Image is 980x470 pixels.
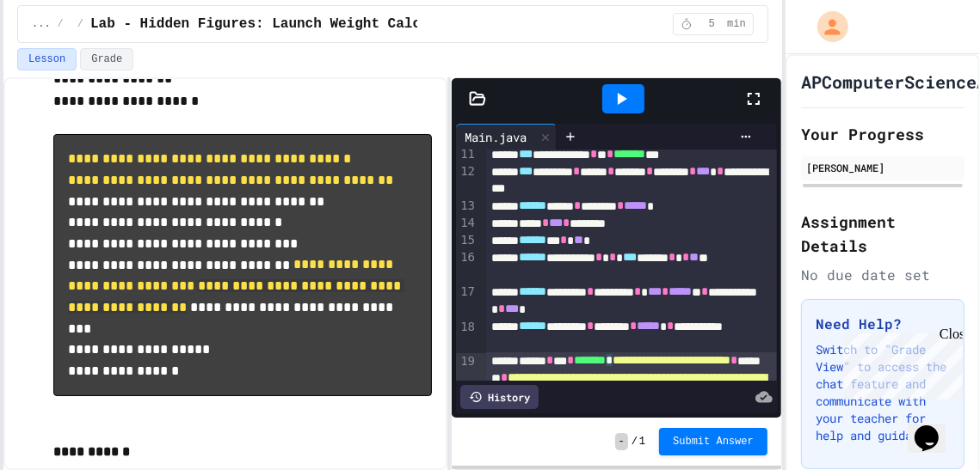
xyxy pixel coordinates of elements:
div: Main.java [456,124,557,150]
span: / [77,17,83,31]
span: Lab - Hidden Figures: Launch Weight Calculator [90,14,471,34]
div: 16 [456,249,478,284]
div: 14 [456,215,478,232]
iframe: chat widget [908,401,963,453]
div: 18 [456,319,478,353]
div: 13 [456,198,478,215]
div: Chat with us now!Close [7,7,119,109]
h3: Need Help? [816,314,950,334]
div: 12 [456,163,478,198]
button: Grade [80,48,133,70]
h2: Assignment Details [801,210,965,258]
button: Lesson [17,48,77,70]
span: Submit Answer [673,435,754,449]
button: Submit Answer [659,428,767,455]
p: Switch to "Grade View" to access the chat feature and communicate with your teacher for help and ... [816,341,950,444]
div: Main.java [456,128,535,146]
span: 5 [698,17,725,31]
span: / [58,17,64,31]
h2: Your Progress [801,122,965,146]
iframe: chat widget [837,327,963,400]
div: 15 [456,232,478,249]
span: / [632,435,638,449]
div: History [460,385,539,409]
span: - [615,433,628,450]
div: 11 [456,146,478,163]
div: [PERSON_NAME] [806,160,959,175]
span: ... [32,17,51,31]
div: My Account [799,7,853,46]
span: min [727,17,746,31]
span: 1 [639,435,645,449]
div: No due date set [801,265,965,285]
div: 17 [456,284,478,318]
